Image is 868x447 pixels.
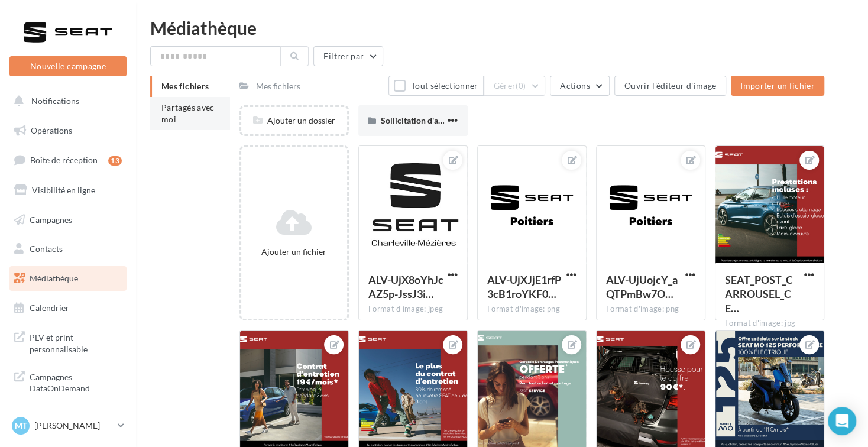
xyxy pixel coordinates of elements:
[381,115,448,125] span: Sollicitation d'avis
[30,155,98,165] span: Boîte de réception
[828,407,856,435] div: Open Intercom Messenger
[7,178,129,203] a: Visibilité en ligne
[606,273,678,300] span: ALV-UjUojcY_aQTPmBw7OQnADoZL0XPjqBP5JI6cwGtenc6rVDc7Y_T7
[614,76,726,96] button: Ouvrir l'éditeur d'image
[7,266,129,291] a: Médiathèque
[256,80,300,92] div: Mes fichiers
[725,273,793,315] span: SEAT_POST_CARROUSEL_CEA_S3_2
[161,102,215,124] span: Partagés avec moi
[30,244,63,254] span: Contacts
[9,414,127,437] a: MT [PERSON_NAME]
[7,325,129,359] a: PLV et print personnalisable
[731,76,824,96] button: Importer un fichier
[30,369,122,394] span: Campagnes DataOnDemand
[30,329,122,355] span: PLV et print personnalisable
[606,304,695,315] div: Format d'image: png
[368,273,443,300] span: ALV-UjX8oYhJcAZ5p-JssJ3iWdNgVoMUJiCSNfSmWN3jdF6mwe6hJF0
[7,364,129,399] a: Campagnes DataOnDemand
[7,118,129,143] a: Opérations
[31,96,79,106] span: Notifications
[15,420,27,432] span: MT
[108,156,122,166] div: 13
[34,420,113,432] p: [PERSON_NAME]
[487,273,561,300] span: ALV-UjXJjE1rfP3cB1roYKF00Vh2273gddaUPyPHiZ29jE5ab7s39r5v
[368,304,458,315] div: Format d'image: jpeg
[484,76,546,96] button: Gérer(0)
[740,80,815,90] span: Importer un fichier
[246,246,342,258] div: Ajouter un fichier
[32,185,95,195] span: Visibilité en ligne
[161,81,209,91] span: Mes fichiers
[30,303,69,313] span: Calendrier
[9,56,127,76] button: Nouvelle campagne
[550,76,609,96] button: Actions
[30,214,72,224] span: Campagnes
[150,19,854,37] div: Médiathèque
[725,318,814,329] div: Format d'image: jpg
[7,147,129,173] a: Boîte de réception13
[516,81,526,90] span: (0)
[7,208,129,232] a: Campagnes
[7,296,129,320] a: Calendrier
[487,304,576,315] div: Format d'image: png
[7,89,124,114] button: Notifications
[31,125,72,135] span: Opérations
[313,46,383,66] button: Filtrer par
[388,76,483,96] button: Tout sélectionner
[560,80,590,90] span: Actions
[30,273,78,283] span: Médiathèque
[7,237,129,261] a: Contacts
[241,115,347,127] div: Ajouter un dossier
